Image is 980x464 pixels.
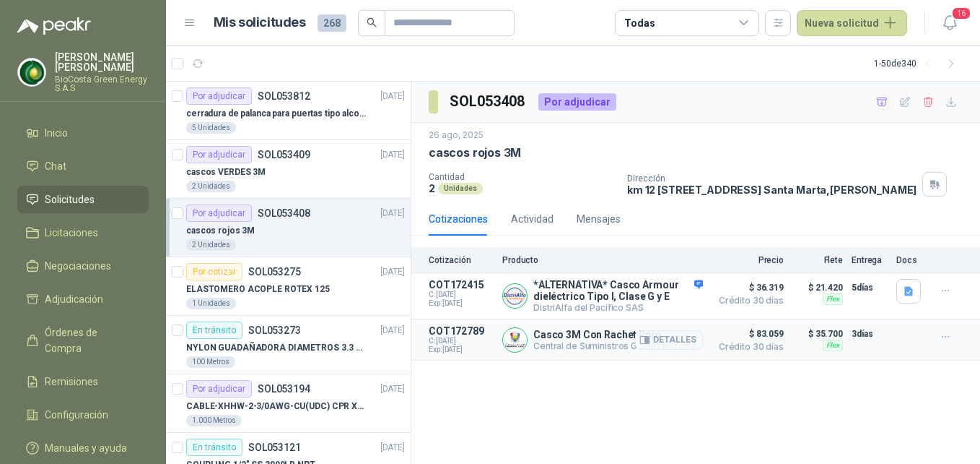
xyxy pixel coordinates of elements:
[429,182,435,194] p: 2
[538,93,616,111] div: Por adjudicar
[712,343,784,351] span: Crédito 30 días
[258,91,310,101] p: SOL053812
[712,296,784,305] span: Crédito 30 días
[45,291,103,307] span: Adjudicación
[166,199,411,257] a: Por adjudicarSOL053408[DATE] cascos rojos 3M2 Unidades
[186,380,252,398] div: Por adjudicar
[166,374,411,433] a: Por adjudicarSOL053194[DATE] CABLE-XHHW-2-3/0AWG-CU(UDC) CPR XLPE FR1.000 Metros
[186,224,255,238] p: cascos rojos 3M
[937,10,963,36] button: 16
[502,255,703,265] p: Producto
[712,279,784,296] span: $ 36.319
[792,325,843,343] p: $ 35.700
[186,439,242,456] div: En tránsito
[186,87,252,105] div: Por adjudicar
[951,7,971,20] span: 16
[186,107,366,121] p: cerradura de palanca para puertas tipo alcoba marca yale
[18,59,45,86] img: Company Logo
[503,284,527,308] img: Company Logo
[823,340,843,351] div: Flex
[792,279,843,296] p: $ 21.420
[429,291,494,299] span: C: [DATE]
[166,140,411,199] a: Por adjudicarSOL053409[DATE] cascos VERDES 3M2 Unidades
[577,211,621,227] div: Mensajes
[852,325,888,343] p: 3 días
[503,328,527,352] img: Company Logo
[429,279,494,291] p: COT172415
[429,299,494,308] span: Exp: [DATE]
[380,382,405,396] p: [DATE]
[380,207,405,220] p: [DATE]
[380,90,405,103] p: [DATE]
[45,192,95,207] span: Solicitudes
[429,325,494,337] p: COT172789
[533,340,668,351] p: Central de Suministros G SPATH
[17,285,149,313] a: Adjudicación
[17,368,149,395] a: Remisiones
[186,400,366,413] p: CABLE-XHHW-2-3/0AWG-CU(UDC) CPR XLPE FR
[380,441,405,455] p: [DATE]
[797,10,907,36] button: Nueva solicitud
[627,184,916,196] p: km 12 [STREET_ADDRESS] Santa Marta , [PERSON_NAME]
[45,158,66,174] span: Chat
[258,384,310,394] p: SOL053194
[429,337,494,345] span: C: [DATE]
[17,319,149,362] a: Órdenes de Compra
[55,75,149,93] p: BioCosta Green Energy S.A.S
[17,219,149,246] a: Licitaciones
[214,12,306,33] h1: Mis solicitudes
[792,255,843,265] p: Flete
[429,145,521,160] p: cascos rojos 3M
[627,173,916,184] p: Dirección
[55,52,149,72] p: [PERSON_NAME] [PERSON_NAME]
[166,82,411,140] a: Por adjudicarSOL053812[DATE] cerradura de palanca para puertas tipo alcoba marca yale5 Unidades
[45,225,98,241] span: Licitaciones
[45,325,135,356] span: Órdenes de Compra
[248,442,301,452] p: SOL053121
[17,152,149,180] a: Chat
[624,15,655,31] div: Todas
[248,267,301,277] p: SOL053275
[533,329,668,340] p: Casco 3M Con Rachet Rojo
[429,211,488,227] div: Cotizaciones
[17,186,149,213] a: Solicitudes
[186,322,242,339] div: En tránsito
[429,255,494,265] p: Cotización
[438,183,483,194] div: Unidades
[45,258,111,274] span: Negociaciones
[186,205,252,222] div: Por adjudicar
[380,265,405,279] p: [DATE]
[17,401,149,429] a: Configuración
[823,293,843,305] div: Flex
[45,125,68,141] span: Inicio
[186,356,235,368] div: 100 Metros
[511,211,554,227] div: Actividad
[852,279,888,296] p: 5 días
[248,325,301,335] p: SOL053273
[45,440,127,456] span: Manuales y ayuda
[45,407,108,423] span: Configuración
[166,316,411,374] a: En tránsitoSOL053273[DATE] NYLON GUADAÑADORA DIAMETROS 3.3 mm100 Metros
[258,208,310,218] p: SOL053408
[380,324,405,338] p: [DATE]
[533,302,703,313] p: DistriAlfa del Pacifico SAS
[533,279,703,302] p: *ALTERNATIVA* Casco Armour dieléctrico Tipo I, Clase G y E
[186,415,242,426] div: 1.000 Metros
[186,122,236,134] div: 5 Unidades
[896,255,925,265] p: Docs
[874,52,963,75] div: 1 - 50 de 340
[186,166,266,179] p: cascos VERDES 3M
[186,341,366,355] p: NYLON GUADAÑADORA DIAMETROS 3.3 mm
[45,374,98,390] span: Remisiones
[186,181,236,192] div: 2 Unidades
[17,119,149,147] a: Inicio
[429,345,494,354] span: Exp: [DATE]
[17,17,91,35] img: Logo peakr
[186,298,236,309] div: 1 Unidades
[852,255,888,265] p: Entrega
[367,17,377,27] span: search
[429,172,616,182] p: Cantidad
[318,14,346,32] span: 268
[17,434,149,462] a: Manuales y ayuda
[186,263,242,280] div: Por cotizar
